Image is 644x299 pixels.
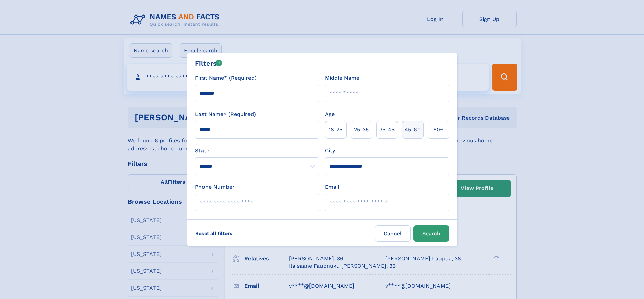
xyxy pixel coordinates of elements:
label: Email [325,183,339,191]
span: 18‑25 [329,126,342,134]
span: 25‑35 [354,126,369,134]
button: Search [413,225,449,242]
label: State [195,147,319,155]
span: 35‑45 [379,126,395,134]
label: Last Name* (Required) [195,110,256,118]
div: Filters [195,58,222,68]
label: City [325,147,335,155]
label: Phone Number [195,183,235,191]
label: Age [325,110,335,118]
label: First Name* (Required) [195,74,257,82]
span: 60+ [433,126,444,134]
label: Reset all filters [191,225,237,241]
span: 45‑60 [405,126,421,134]
label: Middle Name [325,74,359,82]
label: Cancel [375,225,411,242]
